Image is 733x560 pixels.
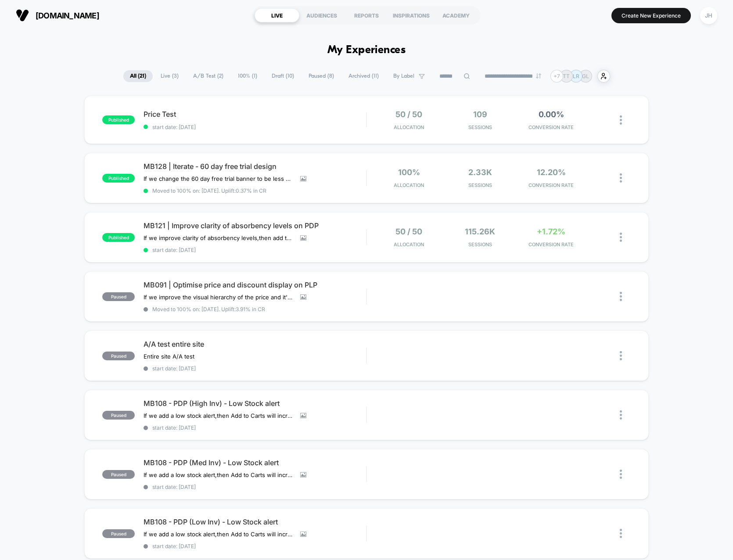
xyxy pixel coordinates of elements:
span: CONVERSION RATE [518,241,585,248]
img: close [620,173,622,183]
span: Allocation [394,241,424,248]
span: Sessions [447,241,514,248]
span: Sessions [447,124,514,130]
span: start date: [DATE] [144,543,366,549]
span: 115.26k [465,227,495,236]
button: Create New Experience [611,8,691,23]
span: A/A test entire site [144,340,366,348]
span: start date: [DATE] [144,124,366,130]
span: published [102,174,135,183]
div: JH [700,7,717,24]
button: JH [697,7,720,25]
span: Paused ( 8 ) [302,70,341,82]
span: Archived ( 11 ) [342,70,385,82]
span: start date: [DATE] [144,484,366,490]
span: CONVERSION RATE [518,124,585,130]
span: MB091 | Optimise price and discount display on PLP [144,280,366,289]
span: start date: [DATE] [144,424,366,431]
span: +1.72% [537,227,565,236]
span: MB121 | Improve clarity of absorbency levels on PDP [144,221,366,230]
span: If we improve the visual hierarchy of the price and it's related promotion then PDV and CR will i... [144,294,294,301]
span: A/B Test ( 2 ) [187,70,230,82]
span: Allocation [394,124,424,130]
span: MB108 - PDP (Med Inv) - Low Stock alert [144,458,366,467]
div: LIVE [255,8,299,22]
span: If we add a low stock alert,then Add to Carts will increase,due to an increased sense of urgency. [144,531,294,538]
h1: My Experiences [327,44,406,57]
span: If we add a low stock alert,then Add to Carts will increase,due to an increased sense of urgency. [144,412,294,419]
span: published [102,233,135,242]
span: [DOMAIN_NAME] [36,11,99,20]
img: Visually logo [16,9,29,22]
img: close [620,233,622,242]
span: 0.00% [539,110,564,119]
span: paused [102,352,135,360]
span: paused [102,292,135,301]
span: 109 [473,110,487,119]
span: Moved to 100% on: [DATE] . Uplift: 0.37% in CR [152,187,266,194]
p: LR [573,73,579,79]
span: By Label [393,73,414,79]
img: close [620,470,622,479]
span: Draft ( 10 ) [265,70,301,82]
span: 100% [398,168,420,177]
button: [DOMAIN_NAME] [13,8,102,22]
img: close [620,115,622,125]
div: INSPIRATIONS [389,8,434,22]
span: 12.20% [537,168,566,177]
span: published [102,115,135,124]
span: If we add a low stock alert,then Add to Carts will increase,due to an increased sense of urgency. [144,471,294,478]
img: end [536,73,541,79]
img: close [620,351,622,360]
span: If we change the 60 day free trial banner to be less distracting from the primary CTA,then conver... [144,175,294,182]
div: ACADEMY [434,8,478,22]
span: If we improve clarity of absorbency levels,then add to carts & CR will increase,because users are... [144,234,294,241]
span: 100% ( 1 ) [231,70,264,82]
div: + 7 [550,70,563,83]
p: TT [563,73,570,79]
span: start date: [DATE] [144,365,366,372]
span: Price Test [144,110,366,118]
span: 2.33k [468,168,492,177]
span: MB128 | Iterate - 60 day free trial design [144,162,366,171]
span: Entire site A/A test [144,353,194,360]
img: close [620,529,622,538]
span: start date: [DATE] [144,247,366,253]
span: paused [102,470,135,479]
span: All ( 21 ) [123,70,153,82]
span: paused [102,411,135,420]
span: MB108 - PDP (High Inv) - Low Stock alert [144,399,366,408]
p: GL [582,73,589,79]
span: MB108 - PDP (Low Inv) - Low Stock alert [144,517,366,526]
span: 50 / 50 [395,110,422,119]
span: Moved to 100% on: [DATE] . Uplift: 3.91% in CR [152,306,265,312]
img: close [620,410,622,420]
div: REPORTS [344,8,389,22]
div: AUDIENCES [299,8,344,22]
span: Live ( 3 ) [154,70,185,82]
span: CONVERSION RATE [518,182,585,188]
span: Allocation [394,182,424,188]
span: 50 / 50 [395,227,422,236]
img: close [620,292,622,301]
span: paused [102,529,135,538]
span: Sessions [447,182,514,188]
